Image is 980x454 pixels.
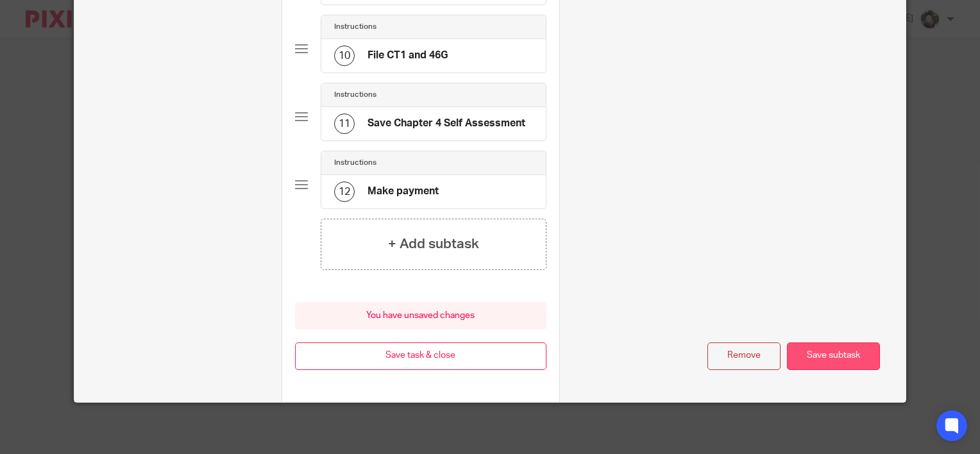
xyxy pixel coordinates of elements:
button: Save task & close [295,342,546,370]
h4: File CT1 and 46G [367,49,448,62]
h4: Save Chapter 4 Self Assessment [367,117,525,130]
div: 10 [334,46,355,66]
button: Remove [707,342,781,370]
h4: Instructions [334,22,376,32]
div: You have unsaved changes [295,302,546,330]
button: Save subtask [787,342,880,370]
h4: Instructions [334,158,376,168]
h4: + Add subtask [388,234,479,254]
h4: Make payment [367,185,439,198]
div: 12 [334,181,355,202]
h4: Instructions [334,90,376,100]
div: 11 [334,113,355,134]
